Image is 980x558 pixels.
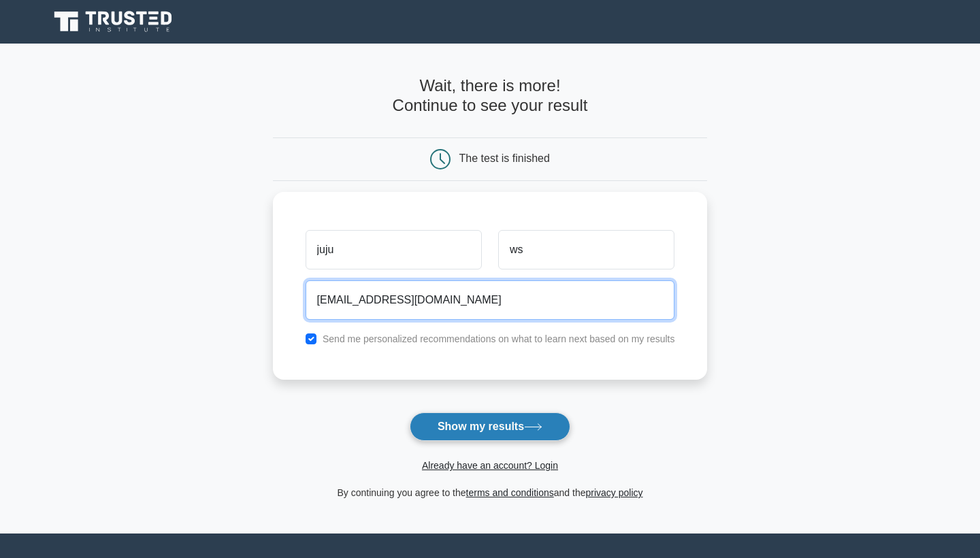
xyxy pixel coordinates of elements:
input: Email [306,280,675,320]
h4: Wait, there is more! Continue to see your result [273,76,708,116]
a: Already have an account? Login [422,460,558,471]
input: Last name [498,230,674,269]
div: By continuing you agree to the and the [265,485,716,501]
button: Show my results [410,412,570,441]
div: The test is finished [459,152,550,164]
input: First name [306,230,482,269]
a: terms and conditions [466,487,554,498]
label: Send me personalized recommendations on what to learn next based on my results [323,333,675,344]
a: privacy policy [586,487,643,498]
